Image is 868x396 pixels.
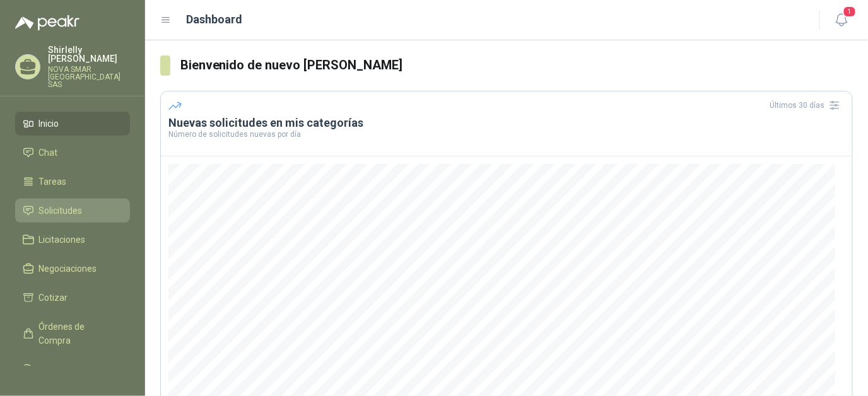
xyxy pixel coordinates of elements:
[39,320,118,347] span: Órdenes de Compra
[39,175,67,189] span: Tareas
[39,146,58,160] span: Chat
[39,117,59,131] span: Inicio
[15,358,130,381] a: Remisiones
[15,286,130,310] a: Cotizar
[15,315,130,352] a: Órdenes de Compra
[48,66,130,88] p: NOVA SMAR [GEOGRAPHIC_DATA] SAS
[48,45,130,63] p: Shirlelly [PERSON_NAME]
[830,9,853,32] button: 1
[39,262,97,276] span: Negociaciones
[15,141,130,165] a: Chat
[180,55,853,75] h3: Bienvenido de nuevo [PERSON_NAME]
[187,11,243,28] h1: Dashboard
[15,15,79,30] img: Logo peakr
[168,115,845,131] h3: Nuevas solicitudes en mis categorías
[39,291,68,305] span: Cotizar
[168,131,845,138] p: Número de solicitudes nuevas por día
[843,6,857,18] span: 1
[39,363,86,376] span: Remisiones
[15,199,130,223] a: Solicitudes
[15,228,130,252] a: Licitaciones
[770,95,845,115] div: Últimos 30 días
[15,112,130,136] a: Inicio
[15,170,130,194] a: Tareas
[39,204,83,218] span: Solicitudes
[15,257,130,281] a: Negociaciones
[39,233,86,247] span: Licitaciones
